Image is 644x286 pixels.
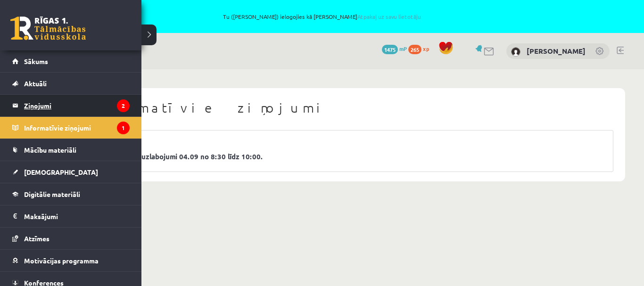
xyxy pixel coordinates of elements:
[12,95,130,116] a: Ziņojumi2
[24,79,47,88] span: Aktuāli
[24,205,130,227] legend: Maksājumi
[12,117,130,139] a: Informatīvie ziņojumi1
[117,122,130,134] i: 1
[24,168,98,176] span: [DEMOGRAPHIC_DATA]
[408,45,434,52] a: 265 xp
[24,57,48,65] span: Sākums
[24,256,99,265] span: Motivācijas programma
[12,73,130,94] a: Aktuāli
[24,190,80,198] span: Digitālie materiāli
[68,100,613,116] h1: Informatīvie ziņojumi
[511,47,520,57] img: Dmitrijs Fedičevs
[24,95,130,116] legend: Ziņojumi
[357,13,421,20] a: Atpakaļ uz savu lietotāju
[10,16,86,40] a: Rīgas 1. Tālmācības vidusskola
[12,183,130,205] a: Digitālie materiāli
[382,45,398,54] span: 1475
[12,50,130,72] a: Sākums
[24,117,130,139] legend: Informatīvie ziņojumi
[12,228,130,249] a: Atzīmes
[12,250,130,271] a: Motivācijas programma
[408,45,421,54] span: 265
[24,234,50,243] span: Atzīmes
[12,205,130,227] a: Maksājumi
[399,45,407,52] span: mP
[117,99,130,112] i: 2
[527,46,586,56] a: [PERSON_NAME]
[423,45,429,52] span: xp
[12,161,130,183] a: [DEMOGRAPHIC_DATA]
[12,139,130,161] a: Mācību materiāli
[382,45,407,52] a: 1475 mP
[81,151,601,162] a: eSkolas tehniskie uzlabojumi 04.09 no 8:30 līdz 10:00.
[24,146,76,154] span: Mācību materiāli
[65,14,580,19] span: Tu ([PERSON_NAME]) ielogojies kā [PERSON_NAME]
